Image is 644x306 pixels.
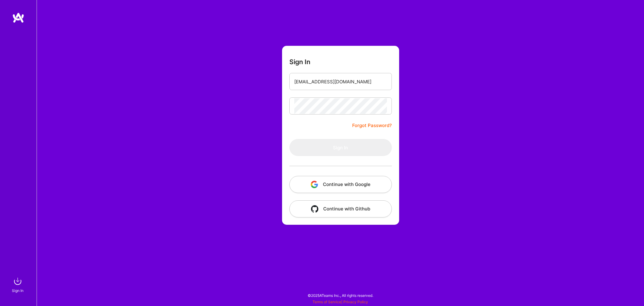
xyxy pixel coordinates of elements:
[311,181,318,188] img: icon
[289,176,392,193] button: Continue with Google
[12,287,23,294] div: Sign In
[311,205,318,213] img: icon
[313,300,368,304] span: |
[313,300,341,304] a: Terms of Service
[289,200,392,217] button: Continue with Github
[12,275,24,287] img: sign in
[294,74,387,89] input: Email...
[343,300,368,304] a: Privacy Policy
[12,12,24,23] img: logo
[289,58,310,66] h3: Sign In
[352,122,392,129] a: Forgot Password?
[37,288,644,303] div: © 2025 ATeams Inc., All rights reserved.
[289,139,392,156] button: Sign In
[13,275,24,294] a: sign inSign In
